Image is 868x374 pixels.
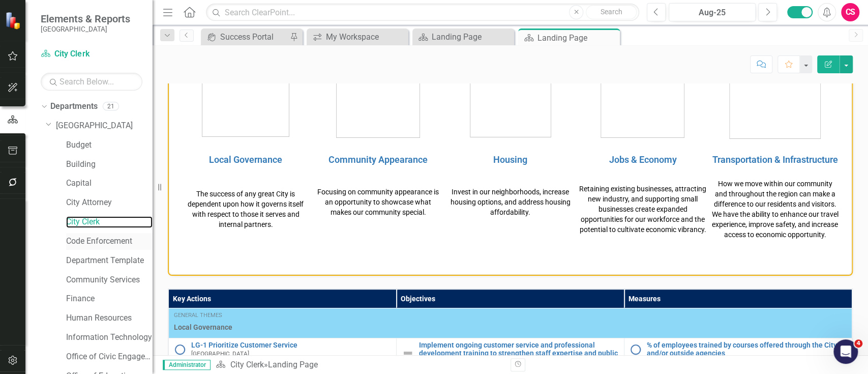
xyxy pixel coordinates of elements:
[624,338,852,368] td: Double-Click to Edit Right Click for Context Menu
[41,13,130,25] span: Elements & Reports
[169,308,852,338] td: Double-Click to Edit
[66,293,153,305] a: Finance
[66,332,153,343] a: Information Technology
[66,216,153,228] a: City Clerk
[833,339,858,364] iframe: Intercom live chat
[328,154,428,165] a: Community Appearance
[66,139,153,151] a: Budget
[191,350,249,357] span: [GEOGRAPHIC_DATA]
[647,341,847,357] a: % of employees trained by courses offered through the City and/or outside agencies
[451,188,571,216] span: Invest in our neighborhoods, increase housing options, and address housing affordability.
[209,154,282,165] a: Local Governance
[41,25,130,33] small: [GEOGRAPHIC_DATA]
[630,343,642,356] img: No Information
[66,274,153,286] a: Community Services
[267,360,317,369] div: Landing Page
[230,360,263,369] a: City Clerk
[317,188,439,216] span: Focusing on community appearance is an opportunity to showcase what makes our community special.
[103,102,119,111] div: 21
[601,8,622,16] span: Search
[309,31,406,43] a: My Workspace
[56,120,153,132] a: [GEOGRAPHIC_DATA]
[854,339,862,348] span: 4
[712,180,839,239] span: How we move within our community and throughout the region can make a difference to our residents...
[66,236,153,247] a: Code Enforcement
[66,255,153,267] a: Department Template
[163,360,211,370] span: Administrator
[66,178,153,189] a: Capital
[66,159,153,170] a: Building
[191,341,391,349] a: LG-1 Prioritize Customer Service
[220,31,287,43] div: Success Portal
[432,31,512,43] div: Landing Page
[402,347,414,359] img: Not Defined
[579,185,706,234] span: Retaining existing businesses, attracting new industry, and supporting small businesses create ex...
[174,322,847,332] span: Local Governance
[66,197,153,209] a: City Attorney
[326,31,406,43] div: My Workspace
[216,359,502,371] div: »
[169,338,397,368] td: Double-Click to Edit Right Click for Context Menu
[41,73,142,91] input: Search Below...
[203,31,287,43] a: Success Portal
[493,154,527,165] a: Housing
[174,311,847,320] div: General Themes
[712,154,838,165] a: Transportation & Infrastructure
[537,32,617,44] div: Landing Page
[397,338,624,368] td: Double-Click to Edit Right Click for Context Menu
[66,351,153,363] a: Office of Civic Engagement
[415,31,512,43] a: Landing Page
[5,12,23,30] img: ClearPoint Strategy
[206,4,639,21] input: Search ClearPoint...
[841,3,859,21] button: CS
[50,101,98,112] a: Departments
[188,190,304,228] span: The success of any great City is dependent upon how it governs itself with respect to those it se...
[586,5,637,19] button: Search
[609,154,676,165] a: Jobs & Economy
[66,312,153,324] a: Human Resources
[41,48,142,60] a: City Clerk
[174,343,186,356] img: No Information
[419,341,619,365] a: Implement ongoing customer service and professional development training to strengthen staff expe...
[669,3,756,21] button: Aug-25
[672,7,752,19] div: Aug-25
